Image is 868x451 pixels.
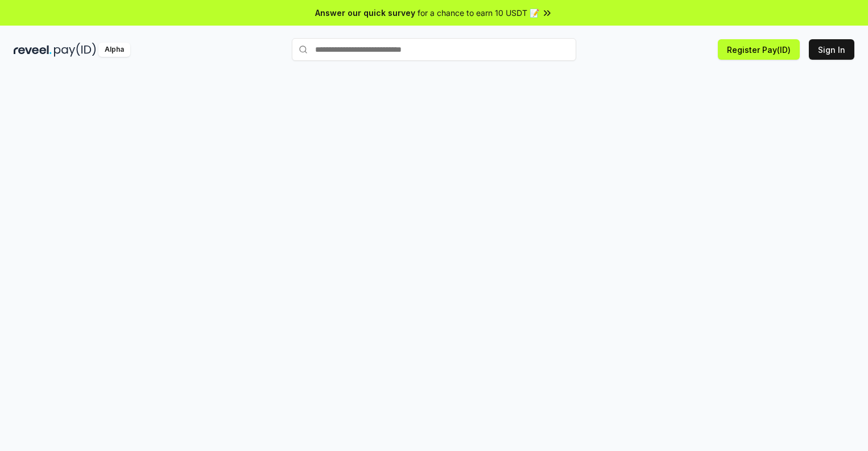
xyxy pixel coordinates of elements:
[315,7,415,19] span: Answer our quick survey
[418,7,539,19] span: for a chance to earn 10 USDT 📝
[98,43,130,57] div: Alpha
[14,43,52,57] img: reveel_dark
[809,39,854,60] button: Sign In
[54,43,96,57] img: pay_id
[718,39,800,60] button: Register Pay(ID)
